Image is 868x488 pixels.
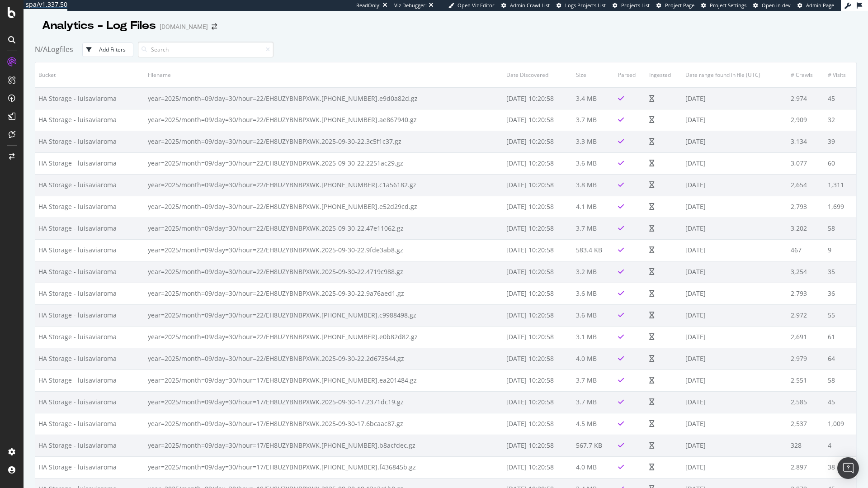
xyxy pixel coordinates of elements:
td: year=2025/month=09/day=30/hour=22/EH8UZYBNBPXWK.[PHONE_NUMBER].e52d29cd.gz [145,196,503,218]
td: year=2025/month=09/day=30/hour=22/EH8UZYBNBPXWK.2025-09-30-22.47e11062.gz [145,218,503,239]
td: 3.6 MB [573,152,615,174]
td: HA Storage - luisaviaroma [35,196,145,218]
td: [DATE] 10:20:58 [503,283,573,304]
a: Open Viz Editor [448,2,495,9]
td: 4.5 MB [573,413,615,435]
td: 2,793 [788,196,825,218]
td: 3.6 MB [573,304,615,326]
td: year=2025/month=09/day=30/hour=22/EH8UZYBNBPXWK.2025-09-30-22.2251ac29.gz [145,152,503,174]
td: [DATE] [682,239,788,261]
td: [DATE] 10:20:58 [503,261,573,283]
td: [DATE] 10:20:58 [503,131,573,152]
div: [DOMAIN_NAME] [160,22,208,31]
th: Size [573,62,615,87]
td: [DATE] [682,152,788,174]
td: 2,654 [788,174,825,196]
a: Open in dev [753,2,791,9]
td: 2,793 [788,283,825,304]
td: [DATE] 10:20:58 [503,413,573,435]
td: 3.3 MB [573,131,615,152]
td: 3,077 [788,152,825,174]
td: year=2025/month=09/day=30/hour=22/EH8UZYBNBPXWK.[PHONE_NUMBER].c9988498.gz [145,304,503,326]
td: [DATE] [682,370,788,391]
td: 3.7 MB [573,391,615,413]
td: year=2025/month=09/day=30/hour=17/EH8UZYBNBPXWK.[PHONE_NUMBER].f436845b.gz [145,456,503,478]
th: # Crawls [788,62,825,87]
td: 3,254 [788,261,825,283]
td: 45 [825,391,856,413]
td: year=2025/month=09/day=30/hour=22/EH8UZYBNBPXWK.2025-09-30-22.9fde3ab8.gz [145,239,503,261]
div: Viz Debugger: [394,2,427,9]
td: HA Storage - luisaviaroma [35,87,145,109]
td: 2,974 [788,87,825,109]
td: year=2025/month=09/day=30/hour=22/EH8UZYBNBPXWK.2025-09-30-22.3c5f1c37.gz [145,131,503,152]
span: Open Viz Editor [458,2,495,9]
td: 2,551 [788,370,825,391]
div: Add Filters [99,46,126,53]
td: HA Storage - luisaviaroma [35,370,145,391]
td: 3.4 MB [573,87,615,109]
td: HA Storage - luisaviaroma [35,391,145,413]
th: Bucket [35,62,145,87]
td: 3.1 MB [573,326,615,348]
th: Date Discovered [503,62,573,87]
td: [DATE] [682,109,788,131]
th: Ingested [646,62,682,87]
td: 1,699 [825,196,856,218]
td: 3,202 [788,218,825,239]
td: [DATE] 10:20:58 [503,239,573,261]
td: [DATE] 10:20:58 [503,391,573,413]
td: [DATE] [682,456,788,478]
td: year=2025/month=09/day=30/hour=22/EH8UZYBNBPXWK.[PHONE_NUMBER].c1a56182.gz [145,174,503,196]
td: year=2025/month=09/day=30/hour=22/EH8UZYBNBPXWK.2025-09-30-22.4719c988.gz [145,261,503,283]
td: 4.0 MB [573,348,615,370]
td: 3.2 MB [573,261,615,283]
td: 3.6 MB [573,283,615,304]
td: year=2025/month=09/day=30/hour=22/EH8UZYBNBPXWK.[PHONE_NUMBER].e0b82d82.gz [145,326,503,348]
td: HA Storage - luisaviaroma [35,218,145,239]
td: [DATE] [682,326,788,348]
span: Projects List [621,2,650,9]
td: 2,979 [788,348,825,370]
button: Add Filters [82,43,133,57]
td: 2,972 [788,304,825,326]
span: Project Page [665,2,694,9]
td: 58 [825,218,856,239]
td: 39 [825,131,856,152]
td: [DATE] [682,348,788,370]
td: 3.7 MB [573,370,615,391]
td: [DATE] 10:20:58 [503,109,573,131]
td: [DATE] [682,261,788,283]
input: Search [138,42,274,57]
td: [DATE] [682,174,788,196]
span: Admin Page [806,2,834,9]
td: HA Storage - luisaviaroma [35,348,145,370]
a: Projects List [613,2,650,9]
a: Project Settings [701,2,746,9]
td: 3.7 MB [573,109,615,131]
td: [DATE] 10:20:58 [503,87,573,109]
td: year=2025/month=09/day=30/hour=17/EH8UZYBNBPXWK.2025-09-30-17.6bcaac87.gz [145,413,503,435]
td: HA Storage - luisaviaroma [35,413,145,435]
td: [DATE] [682,413,788,435]
td: HA Storage - luisaviaroma [35,456,145,478]
span: N/A [35,44,47,54]
td: 3.7 MB [573,218,615,239]
td: 567.7 KB [573,435,615,456]
td: HA Storage - luisaviaroma [35,326,145,348]
td: [DATE] 10:20:58 [503,174,573,196]
td: HA Storage - luisaviaroma [35,152,145,174]
td: 328 [788,435,825,456]
td: 3.8 MB [573,174,615,196]
td: [DATE] [682,435,788,456]
th: Parsed [615,62,646,87]
td: 64 [825,348,856,370]
td: 60 [825,152,856,174]
td: [DATE] [682,283,788,304]
td: [DATE] 10:20:58 [503,435,573,456]
td: [DATE] 10:20:58 [503,196,573,218]
td: year=2025/month=09/day=30/hour=22/EH8UZYBNBPXWK.[PHONE_NUMBER].ae867940.gz [145,109,503,131]
td: year=2025/month=09/day=30/hour=17/EH8UZYBNBPXWK.[PHONE_NUMBER].b8acfdec.gz [145,435,503,456]
td: [DATE] 10:20:58 [503,152,573,174]
td: [DATE] [682,131,788,152]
